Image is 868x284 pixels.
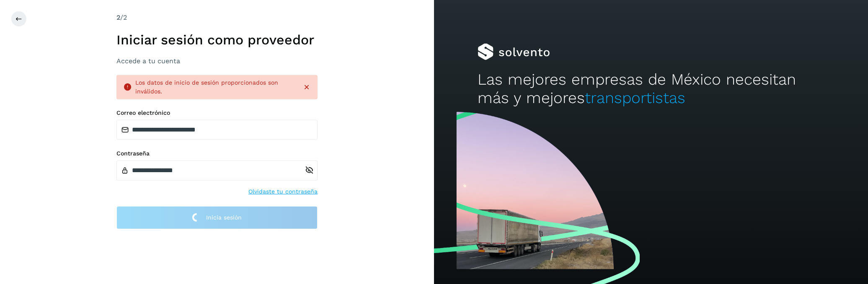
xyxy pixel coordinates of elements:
h3: Accede a tu cuenta [116,57,318,65]
span: Inicia sesión [206,214,242,220]
h2: Las mejores empresas de México necesitan más y mejores [478,70,825,108]
h1: Iniciar sesión como proveedor [116,32,318,48]
button: Inicia sesión [116,206,318,229]
a: Olvidaste tu contraseña [248,187,318,196]
iframe: reCAPTCHA [153,239,281,272]
label: Contraseña [116,150,318,157]
label: Correo electrónico [116,109,318,116]
span: transportistas [585,89,685,107]
div: Los datos de inicio de sesión proporcionados son inválidos. [135,78,296,96]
